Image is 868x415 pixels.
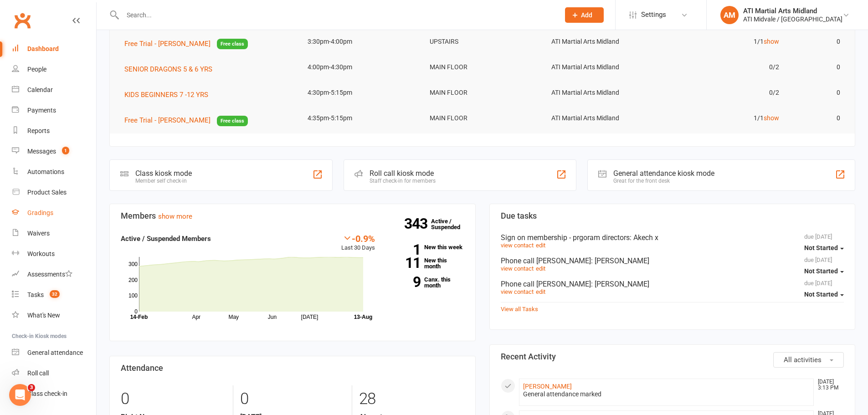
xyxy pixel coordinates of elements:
strong: 11 [389,256,421,270]
a: Class kiosk mode [12,384,96,404]
a: Payments [12,100,96,121]
a: Calendar [12,80,96,100]
h3: Attendance [121,364,464,373]
span: Free Trial - [PERSON_NAME] [124,40,211,48]
button: Free Trial - [PERSON_NAME]Free class [124,115,248,126]
td: MAIN FLOOR [421,56,544,78]
a: edit [536,265,545,272]
div: ATI Martial Arts Midland [743,7,842,15]
button: SENIOR DRAGONS 5 & 6 YRS [124,64,219,75]
button: Not Started [804,287,844,303]
span: Not Started [804,291,838,298]
a: show more [158,212,192,220]
div: Great for the front desk [613,178,714,184]
td: 0 [787,108,848,129]
span: KIDS BEGINNERS 7 -12 YRS [124,91,208,99]
div: Tasks [27,291,44,298]
button: Not Started [804,263,844,280]
span: : [PERSON_NAME] [591,256,649,265]
div: Phone call [PERSON_NAME] [501,280,844,288]
a: Waivers [12,223,96,244]
a: show [764,114,779,122]
div: Roll call [27,369,49,377]
td: MAIN FLOOR [421,82,544,103]
a: edit [536,242,545,249]
div: Class kiosk mode [135,169,192,178]
div: Gradings [27,209,53,216]
input: Search... [120,9,553,21]
div: Staff check-in for members [370,178,436,184]
td: 4:35pm-5:15pm [299,108,421,129]
span: Free class [217,39,248,49]
a: People [12,59,96,80]
td: UPSTAIRS [421,31,544,52]
a: Messages 1 [12,141,96,162]
a: Dashboard [12,39,96,59]
h3: Due tasks [501,211,844,220]
div: Assessments [27,271,72,278]
div: Roll call kiosk mode [370,169,436,178]
a: 1New this week [389,244,464,250]
div: Waivers [27,230,50,237]
span: : [PERSON_NAME] [591,280,649,288]
td: ATI Martial Arts Midland [543,31,665,52]
a: View all Tasks [501,306,538,313]
div: General attendance kiosk mode [613,169,714,178]
div: 0 [240,385,345,413]
a: Gradings [12,203,96,223]
strong: Active / Suspended Members [121,235,211,243]
a: Product Sales [12,182,96,203]
button: Add [565,7,604,23]
td: 1/1 [665,31,787,52]
td: 0 [787,31,848,52]
div: Product Sales [27,189,67,196]
button: Not Started [804,240,844,256]
a: Workouts [12,244,96,264]
td: ATI Martial Arts Midland [543,82,665,103]
td: 0/2 [665,82,787,103]
div: Messages [27,148,56,155]
div: 0 [121,385,226,413]
a: 11New this month [389,257,464,269]
span: All activities [784,356,822,364]
div: ATI Midvale / [GEOGRAPHIC_DATA] [743,15,842,23]
div: Calendar [27,86,53,93]
a: Assessments [12,264,96,285]
span: Free Trial - [PERSON_NAME] [124,116,211,124]
div: Dashboard [27,45,59,52]
a: 343Active / Suspended [431,211,471,237]
a: What's New [12,305,96,326]
h3: Members [121,211,464,220]
a: [PERSON_NAME] [523,383,572,390]
a: view contact [501,265,534,272]
div: -0.9% [341,233,375,243]
div: Automations [27,168,64,175]
td: 0/2 [665,56,787,78]
div: Last 30 Days [341,233,375,253]
span: Not Started [804,267,838,275]
a: Roll call [12,363,96,384]
a: General attendance kiosk mode [12,343,96,363]
span: 3 [28,384,35,391]
h3: Recent Activity [501,352,844,361]
div: What's New [27,312,60,319]
td: 0 [787,82,848,103]
div: Workouts [27,250,55,257]
div: Payments [27,107,56,114]
div: Phone call [PERSON_NAME] [501,256,844,265]
div: 28 [359,385,464,413]
td: 4:30pm-5:15pm [299,82,421,103]
span: SENIOR DRAGONS 5 & 6 YRS [124,65,212,73]
td: 1/1 [665,108,787,129]
a: Tasks 32 [12,285,96,305]
a: Clubworx [11,9,34,32]
button: Free Trial - [PERSON_NAME]Free class [124,38,248,50]
td: MAIN FLOOR [421,108,544,129]
div: General attendance [27,349,83,356]
a: show [764,38,779,45]
span: 1 [62,147,69,154]
strong: 9 [389,275,421,289]
span: Free class [217,116,248,126]
strong: 343 [404,217,431,231]
a: Reports [12,121,96,141]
